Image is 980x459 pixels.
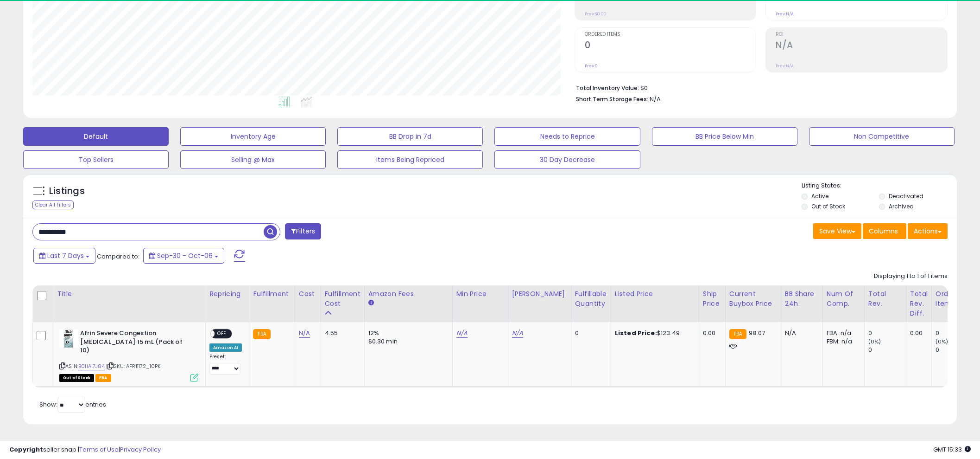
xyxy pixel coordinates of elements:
div: FBM: n/a [827,337,857,346]
div: Clear All Filters [32,200,74,209]
span: Columns [869,226,898,236]
h2: N/A [776,40,947,52]
button: Default [23,127,169,146]
a: N/A [512,329,523,338]
span: Ordered Items [585,32,756,37]
div: seller snap | | [9,446,161,454]
button: Selling @ Max [180,150,326,169]
label: Archived [889,202,914,210]
a: Privacy Policy [120,445,161,454]
div: Listed Price [615,289,695,299]
span: FBA [95,374,111,382]
div: Cost [299,289,317,299]
button: BB Price Below Min [652,127,797,146]
div: Fulfillment Cost [325,289,360,309]
div: BB Share 24h. [785,289,819,309]
button: Items Being Repriced [337,150,483,169]
div: Fulfillable Quantity [575,289,607,309]
div: ASIN: [59,329,198,381]
div: Title [57,289,202,299]
div: Total Rev. [868,289,902,309]
span: ROI [776,32,947,37]
span: 98.07 [749,329,765,337]
label: Out of Stock [811,202,845,210]
div: 0 [575,329,604,337]
div: FBA: n/a [827,329,857,337]
li: $0 [576,82,941,93]
div: 0 [936,329,973,337]
button: Last 7 Days [33,248,95,264]
button: Inventory Age [180,127,326,146]
div: Ship Price [703,289,721,309]
small: Prev: N/A [776,11,794,17]
a: B01IAI7J84 [78,362,105,370]
button: Top Sellers [23,150,169,169]
div: 0 [936,346,973,354]
span: | SKU: AFR11172_10PK [106,362,160,370]
span: Show: entries [39,400,106,409]
p: Listing States: [802,181,957,190]
small: Prev: 0 [585,63,598,69]
div: 12% [368,329,445,337]
button: Columns [863,223,906,239]
span: 2025-10-14 15:33 GMT [933,445,971,454]
b: Listed Price: [615,329,657,337]
div: $123.49 [615,329,692,337]
button: Non Competitive [809,127,955,146]
div: Repricing [209,289,245,299]
div: Current Buybox Price [729,289,777,309]
small: (0%) [868,338,881,345]
a: N/A [299,329,310,338]
img: 51oxBvlH6mL._SL40_.jpg [59,329,78,348]
button: BB Drop in 7d [337,127,483,146]
div: Amazon AI [209,343,242,352]
div: Preset: [209,354,242,374]
a: Terms of Use [79,445,119,454]
h2: 0 [585,40,756,52]
small: Prev: N/A [776,63,794,69]
small: (0%) [936,338,948,345]
small: FBA [253,329,270,339]
strong: Copyright [9,445,43,454]
div: 0.00 [703,329,718,337]
div: 0.00 [910,329,924,337]
label: Deactivated [889,192,923,200]
div: N/A [785,329,816,337]
span: N/A [650,95,661,103]
h5: Listings [49,185,85,198]
div: 0 [868,346,906,354]
a: N/A [456,329,468,338]
button: Sep-30 - Oct-06 [143,248,224,264]
span: Sep-30 - Oct-06 [157,251,213,260]
div: Displaying 1 to 1 of 1 items [874,272,948,281]
small: FBA [729,329,746,339]
div: Num of Comp. [827,289,860,309]
button: Actions [908,223,948,239]
b: Afrin Severe Congestion [MEDICAL_DATA] 15 mL (Pack of 10) [80,329,193,357]
small: Amazon Fees. [368,299,374,307]
button: Needs to Reprice [494,127,640,146]
div: Min Price [456,289,504,299]
button: Save View [813,223,861,239]
span: Last 7 Days [47,251,84,260]
span: OFF [215,330,229,338]
div: [PERSON_NAME] [512,289,567,299]
small: Prev: $0.00 [585,11,607,17]
div: $0.30 min [368,337,445,346]
div: Ordered Items [936,289,969,309]
div: Fulfillment [253,289,291,299]
span: Compared to: [97,252,139,261]
span: All listings that are currently out of stock and unavailable for purchase on Amazon [59,374,94,382]
div: Total Rev. Diff. [910,289,928,318]
b: Short Term Storage Fees: [576,95,648,103]
button: Filters [285,223,321,239]
button: 30 Day Decrease [494,150,640,169]
div: 4.55 [325,329,357,337]
div: 0 [868,329,906,337]
b: Total Inventory Value: [576,84,639,92]
div: Amazon Fees [368,289,449,299]
label: Active [811,192,828,200]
